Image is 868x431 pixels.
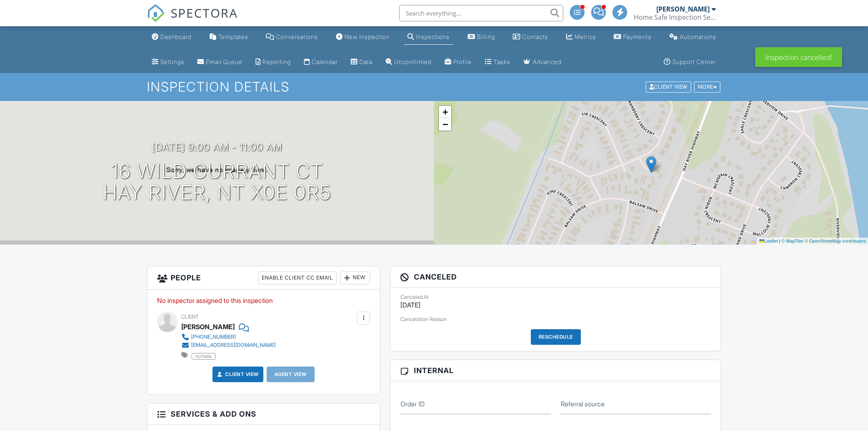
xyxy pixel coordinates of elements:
[391,360,721,381] h3: Internal
[509,30,551,45] a: Contacts
[561,399,605,408] label: Referral source
[759,238,778,243] a: Leaflet
[160,33,192,40] div: Dashboard
[531,329,581,345] div: Reschedule
[345,33,390,40] div: New Inspection
[443,107,448,117] span: +
[694,82,721,93] div: More
[634,13,716,21] div: Home Safe Inspection Services
[563,30,599,45] a: Metrics
[147,4,165,22] img: The Best Home Inspection Software - Spectora
[805,238,866,243] a: © OpenStreetMap contributors
[439,118,451,131] a: Zoom out
[399,5,563,21] input: Search everything...
[755,47,842,67] div: Inspection cancelled!
[666,30,720,45] a: Automations (Advanced)
[645,83,693,89] a: Client View
[181,333,276,341] a: [PHONE_NUMBER]
[147,80,721,94] h1: Inspection Details
[400,300,711,309] p: [DATE]
[520,55,565,70] a: Advanced
[152,142,282,153] h3: [DATE] 9:00 am - 11:00 am
[522,33,548,40] div: Contacts
[672,58,716,65] div: Support Center
[575,33,596,40] div: Metrics
[160,58,184,65] div: Settings
[464,30,498,45] a: Billing
[340,271,370,284] div: New
[441,55,475,70] a: Company Profile
[533,58,562,65] div: Advanced
[206,30,251,45] a: Templates
[477,33,495,40] div: Billing
[333,30,393,45] a: New Inspection
[181,321,235,333] div: [PERSON_NAME]
[404,30,453,45] a: Inspections
[312,58,338,65] div: Calendar
[646,156,656,173] img: Marker
[391,266,721,288] h3: Canceled
[453,58,472,65] div: Profile
[263,58,291,65] div: Reporting
[258,271,337,284] div: Enable Client CC Email
[656,5,710,13] div: [PERSON_NAME]
[157,296,370,305] p: No inspector assigned to this inspection
[416,33,450,40] div: Inspections
[103,160,331,204] h1: 16 Wild Currant Ct Hay River, NT X0E 0R5
[394,58,432,65] div: Unconfirmed
[400,316,711,323] div: Cancelation Reason
[181,314,199,320] span: Client
[439,106,451,118] a: Zoom in
[263,30,321,45] a: Conversations
[147,403,380,425] h3: Services & Add ons
[779,238,780,243] span: |
[147,266,380,290] h3: People
[400,294,711,300] div: Canceled At
[194,55,246,70] a: Email Queue
[191,334,236,340] div: [PHONE_NUMBER]
[482,55,514,70] a: Tasks
[276,33,318,40] div: Conversations
[252,55,294,70] a: Reporting
[493,58,510,65] div: Tasks
[610,30,655,45] a: Payments
[147,11,238,28] a: SPECTORA
[781,238,804,243] a: © MapTiler
[400,399,425,408] label: Order ID
[215,370,259,378] a: Client View
[301,55,341,70] a: Calendar
[191,342,276,348] div: [EMAIL_ADDRESS][DOMAIN_NAME]
[443,119,448,129] span: −
[181,341,276,349] a: [EMAIL_ADDRESS][DOMAIN_NAME]
[623,33,651,40] div: Payments
[148,30,195,45] a: Dashboard
[171,4,238,21] span: SPECTORA
[680,33,716,40] div: Automations
[359,58,372,65] div: Data
[646,82,691,93] div: Client View
[218,33,248,40] div: Templates
[148,55,187,70] a: Settings
[660,55,720,70] a: Support Center
[206,58,242,65] div: Email Queue
[382,55,435,70] a: Unconfirmed
[347,55,376,70] a: Data
[192,353,216,360] span: hotmail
